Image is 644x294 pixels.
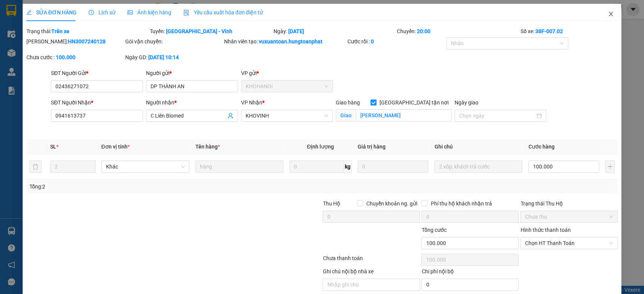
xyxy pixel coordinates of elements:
div: [PERSON_NAME]: [26,37,124,46]
span: Cước hàng [528,144,554,150]
div: Trạng thái Thu Hộ [520,199,618,208]
b: 0 [371,38,374,44]
span: Yêu cầu xuất hóa đơn điện tử [183,9,263,15]
b: 100.000 [56,54,75,60]
span: Định lượng [307,144,334,150]
span: Ảnh kiện hàng [128,9,171,15]
span: [GEOGRAPHIC_DATA] tận nơi [377,98,452,107]
span: Giá trị hàng [358,144,386,150]
b: [DATE] [288,28,304,34]
b: vuxuantoan.hungtoanphat [259,38,323,44]
span: clock-circle [89,10,94,15]
input: Nhập ghi chú [323,279,420,291]
div: Người nhận [146,98,238,107]
b: 20:00 [417,28,430,34]
label: Ngày giao [455,100,478,106]
span: SỬA ĐƠN HÀNG [26,9,77,15]
div: Cước rồi : [347,37,445,46]
div: SĐT Người Gửi [51,69,143,77]
span: picture [128,10,133,15]
label: Hình thức thanh toán [520,227,570,233]
b: HN3007240128 [68,38,106,44]
span: Tên hàng [195,144,220,150]
div: Chuyến: [396,27,520,35]
span: Giao hàng [336,100,360,106]
span: KHOHANOI [246,81,329,92]
div: Gói vận chuyển: [125,37,223,46]
th: Ghi chú [431,139,525,154]
div: Nhân viên tạo: [224,37,346,46]
b: [DATE] 10:14 [148,54,179,60]
span: Đơn vị tính [101,144,130,150]
div: Chưa cước : [26,53,124,61]
div: Tuyến: [149,27,272,35]
div: Chưa thanh toán [322,254,421,267]
button: plus [605,161,615,173]
span: Chuyển khoản ng. gửi [363,199,420,208]
button: delete [29,161,41,173]
span: Chưa thu [525,211,613,222]
span: Giao [336,109,356,121]
span: Tổng cước [421,227,446,233]
div: Tổng: 2 [29,182,249,191]
span: close [608,11,614,17]
span: edit [26,10,32,15]
input: Ghi Chú [434,161,522,173]
div: SĐT Người Nhận [51,98,143,107]
span: SL [50,144,56,150]
b: [GEOGRAPHIC_DATA] - Vinh [166,28,232,34]
div: Ngày: [273,27,396,35]
div: Người gửi [146,69,238,77]
div: Ghi chú nội bộ nhà xe [323,267,420,279]
b: 38F-007.02 [535,28,563,34]
span: Khác [106,161,185,172]
input: Giao tận nơi [356,109,452,121]
div: Số xe: [520,27,618,35]
div: VP gửi [241,69,333,77]
img: icon [183,10,189,16]
div: Trạng thái: [26,27,149,35]
span: Chọn HT Thanh Toán [525,237,613,249]
div: Ngày GD: [125,53,223,61]
span: kg [344,161,352,173]
div: Chi phí nội bộ [421,267,519,279]
input: Ngày giao [459,112,535,120]
button: Close [600,4,621,25]
input: VD: Bàn, Ghế [195,161,283,173]
span: VP Nhận [241,100,262,106]
span: KHOVINH [246,110,329,121]
input: 0 [358,161,429,173]
b: Trên xe [51,28,69,34]
span: Lịch sử [89,9,115,15]
span: Phí thu hộ khách nhận trả [427,199,495,208]
span: user-add [227,113,234,119]
span: Thu Hộ [323,201,340,207]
